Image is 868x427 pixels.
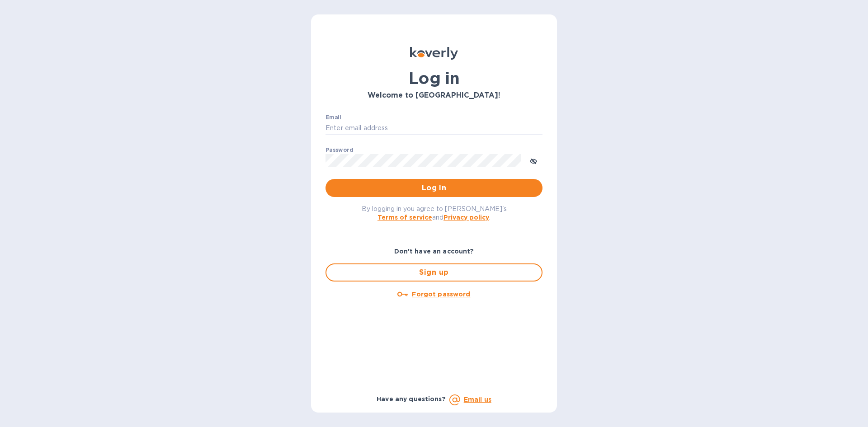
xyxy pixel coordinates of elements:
[325,147,353,153] label: Password
[377,395,446,403] b: Have any questions?
[325,115,341,120] label: Email
[333,183,535,193] span: Log in
[377,214,432,221] a: Terms of service
[334,267,534,278] span: Sign up
[394,248,474,255] b: Don't have an account?
[410,47,458,60] img: Koverly
[325,263,542,282] button: Sign up
[325,122,542,135] input: Enter email address
[325,69,542,88] h1: Log in
[412,291,470,298] u: Forgot password
[325,91,542,100] h3: Welcome to [GEOGRAPHIC_DATA]!
[325,179,542,197] button: Log in
[464,396,491,403] a: Email us
[524,151,542,169] button: toggle password visibility
[443,214,489,221] a: Privacy policy
[362,205,507,221] span: By logging in you agree to [PERSON_NAME]'s and .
